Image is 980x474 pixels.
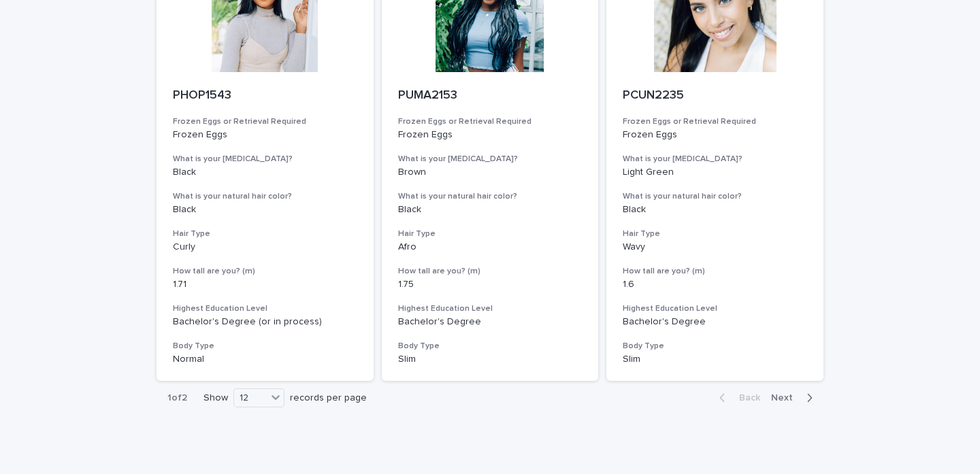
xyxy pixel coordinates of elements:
[173,116,357,127] h3: Frozen Eggs or Retrieval Required
[623,191,807,202] h3: What is your natural hair color?
[623,354,807,365] p: Slim
[708,392,766,404] button: Back
[173,341,357,352] h3: Body Type
[623,341,807,352] h3: Body Type
[623,279,807,290] p: 1.6
[398,266,583,277] h3: How tall are you? (m)
[173,191,357,202] h3: What is your natural hair color?
[623,167,807,178] p: Light Green
[623,129,807,141] p: Frozen Eggs
[173,241,357,253] p: Curly
[623,316,807,328] p: Bachelor's Degree
[173,266,357,277] h3: How tall are you? (m)
[290,392,367,404] p: records per page
[623,266,807,277] h3: How tall are you? (m)
[398,354,583,365] p: Slim
[623,303,807,314] h3: Highest Education Level
[173,167,357,178] p: Black
[731,393,760,403] span: Back
[398,204,583,216] p: Black
[398,88,583,103] p: PUMA2153
[173,303,357,314] h3: Highest Education Level
[173,279,357,290] p: 1.71
[623,116,807,127] h3: Frozen Eggs or Retrieval Required
[173,129,357,141] p: Frozen Eggs
[771,393,801,403] span: Next
[157,382,198,415] p: 1 of 2
[398,303,583,314] h3: Highest Education Level
[398,316,583,328] p: Bachelor's Degree
[173,154,357,165] h3: What is your [MEDICAL_DATA]?
[398,279,583,290] p: 1.75
[398,129,583,141] p: Frozen Eggs
[234,391,267,405] div: 12
[173,354,357,365] p: Normal
[398,241,583,253] p: Afro
[173,88,357,103] p: PHOP1543
[203,392,228,404] p: Show
[398,154,583,165] h3: What is your [MEDICAL_DATA]?
[173,204,357,216] p: Black
[766,392,823,404] button: Next
[623,154,807,165] h3: What is your [MEDICAL_DATA]?
[173,316,357,328] p: Bachelor's Degree (or in process)
[398,341,583,352] h3: Body Type
[398,191,583,202] h3: What is your natural hair color?
[173,228,357,239] h3: Hair Type
[623,88,807,103] p: PCUN2235
[398,116,583,127] h3: Frozen Eggs or Retrieval Required
[398,167,583,178] p: Brown
[623,241,807,253] p: Wavy
[623,228,807,239] h3: Hair Type
[623,204,807,216] p: Black
[398,228,583,239] h3: Hair Type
